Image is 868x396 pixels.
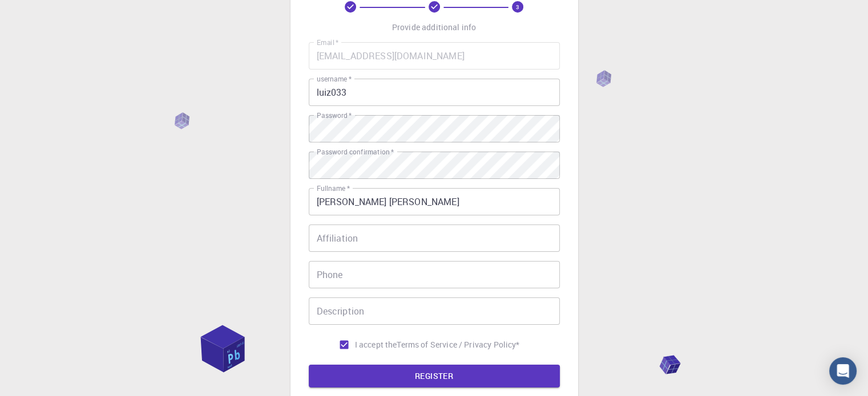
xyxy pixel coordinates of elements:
[397,339,519,350] a: Terms of Service / Privacy Policy*
[317,74,352,84] label: username
[829,357,857,385] div: Open Intercom Messenger
[516,3,519,11] text: 3
[397,339,519,350] p: Terms of Service / Privacy Policy *
[355,339,397,350] span: I accept the
[392,22,476,33] p: Provide additional info
[317,111,352,120] label: Password
[317,183,350,193] label: Fullname
[317,38,338,47] label: Email
[317,147,394,157] label: Password confirmation
[309,365,560,387] button: REGISTER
